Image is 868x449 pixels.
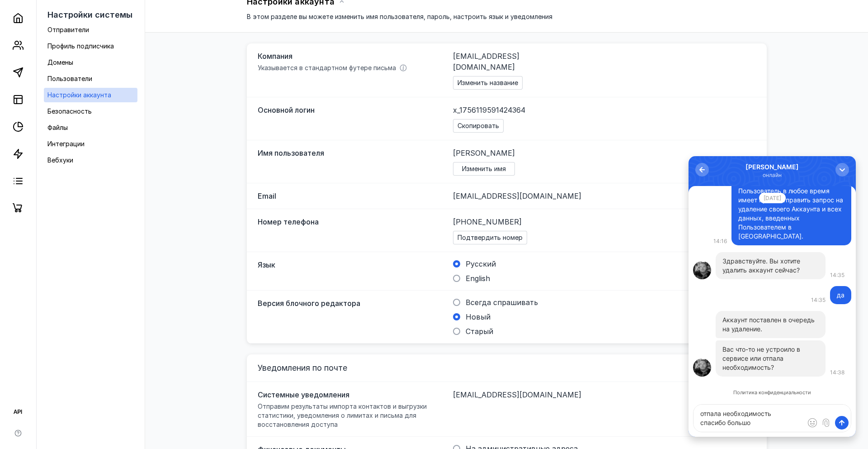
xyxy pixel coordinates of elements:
span: Русский [466,259,496,268]
span: Настройки системы [47,10,132,19]
a: Интеграции [44,137,137,151]
span: Основной логин [258,105,315,115]
button: Подтвердить номер [453,231,527,244]
span: English [466,274,490,283]
span: 14:38 [142,213,156,220]
span: Отправим результаты импорта контактов и выгрузки статистики, уведомления о лимитах и письма для в... [258,402,427,428]
span: Имя пользователя [258,148,324,158]
span: 14:35 [142,115,156,122]
div: [DATE] [71,37,97,47]
span: Старый [466,327,493,336]
a: Отправители [44,23,137,37]
span: [EMAIL_ADDRESS][DOMAIN_NAME] [453,191,581,201]
span: Профиль подписчика [47,42,114,50]
span: Всегда спрашивать [466,298,538,307]
div: да [148,134,156,143]
span: [PERSON_NAME] [453,148,515,158]
span: Интеграции [47,140,85,148]
a: Пользователи [44,72,137,86]
div: [PERSON_NAME] [57,7,110,15]
span: Изменить имя [462,165,506,173]
a: Настройки аккаунта [44,88,137,102]
span: Изменить название [458,79,518,87]
span: Настройки аккаунта [47,91,111,99]
span: Файлы [47,124,68,131]
span: [EMAIL_ADDRESS][DOMAIN_NAME] [453,52,519,72]
span: Номер телефона [258,217,319,226]
a: Домены [44,55,137,70]
span: 14:35 [123,140,137,147]
span: Версия блочного редактора [258,299,360,308]
span: Пользователи [47,75,92,82]
div: онлайн [57,15,110,23]
span: Безопасность [47,107,92,115]
span: [EMAIL_ADDRESS][DOMAIN_NAME] [453,390,581,399]
span: x_1756119591424364 [453,105,525,115]
span: Домены [47,58,73,66]
div: Удаление Аккаунта. 2.8.1. Пользователь в любое время имеет право отправить запрос на удаление сво... [50,21,156,85]
span: Скопировать [458,122,499,130]
button: Скопировать [453,119,504,133]
a: Политика конфиденциальности [45,234,123,239]
span: Уведомления по почте [258,363,347,373]
span: Язык [258,260,275,269]
a: Вебхуки [44,153,137,167]
a: Файлы [44,120,137,135]
span: В этом разделе вы можете изменить имя пользователя, пароль, настроить язык и уведомления [247,13,552,20]
span: Новый [466,312,491,321]
p: Здравствуйте. Вы хотите удалить аккаунт сейчас? [34,100,130,119]
a: Профиль подписчика [44,39,137,53]
span: Указывается в стандартном футере письма [258,64,396,72]
button: Изменить название [453,76,523,90]
span: Системные уведомления [258,390,349,399]
p: Вас что-то не устроило в сервисе или отпала необходимость? [34,189,130,216]
span: 14:16 [25,81,38,88]
button: Изменить имя [453,162,515,176]
span: [PHONE_NUMBER] [453,216,522,227]
span: Вебхуки [47,156,73,164]
p: Аккаунт поставлен в очередь на удаление. [34,159,130,177]
span: Email [258,191,276,201]
span: Подтвердить номер [458,234,523,242]
a: Безопасность [44,104,137,119]
span: Отправители [47,26,89,33]
span: Компания [258,52,292,61]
